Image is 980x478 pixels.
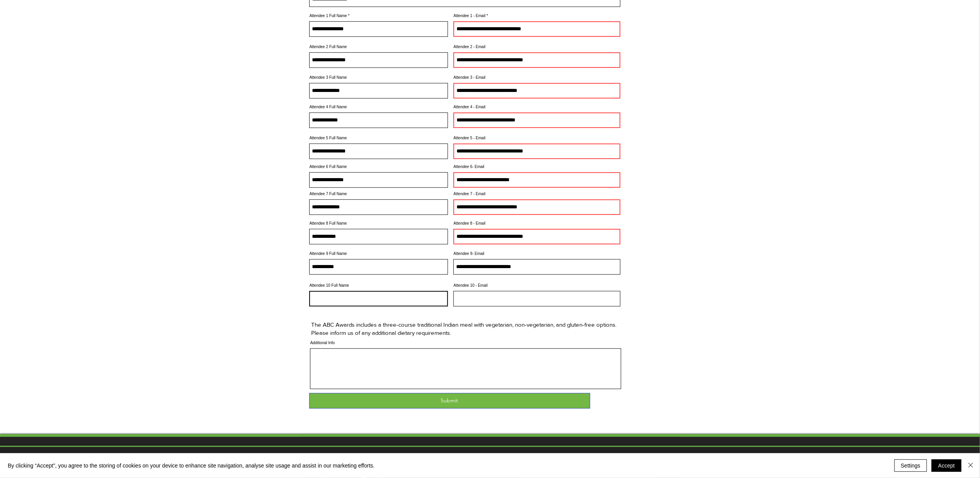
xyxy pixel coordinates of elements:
[966,459,975,472] button: Close
[453,136,620,140] label: Attendee 5 - Email
[453,165,620,169] label: Attendee 6- Email
[309,105,448,109] label: Attendee 4 Full Name
[453,222,620,225] label: Attendee 8 - Email
[453,192,620,196] label: Attendee 7 - Email
[966,461,975,470] img: Close
[310,341,621,345] label: Additional Info
[309,252,448,256] label: Attendee 9 Full Name
[309,136,448,140] label: Attendee 5 Full Name
[309,192,448,196] label: Attendee 7 Full Name
[312,320,618,337] p: The ABC Awards includes a three-course traditional Indian meal with vegetarian, non-vegetarian, a...
[453,14,620,18] label: Attendee 1 - Email
[309,284,448,287] label: Attendee 10 Full Name
[309,222,448,225] label: Attendee 8 Full Name
[309,165,448,169] label: Attendee 6 Full Name
[441,397,458,405] span: Submit
[453,284,620,287] label: Attendee 10 - Email
[932,459,961,472] button: Accept
[8,462,375,469] span: By clicking “Accept”, you agree to the storing of cookies on your device to enhance site navigati...
[894,459,927,472] button: Settings
[453,252,620,256] label: Attendee 9- Email
[453,45,620,49] label: Attendee 2 - Email
[309,76,448,80] label: Attendee 3 Full Name
[309,45,448,49] label: Attendee 2 Full Name
[309,14,448,18] label: Attendee 1 Full Name
[309,393,590,409] button: Submit
[453,105,620,109] label: Attendee 4 - Email
[453,76,620,80] label: Attendee 3 - Email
